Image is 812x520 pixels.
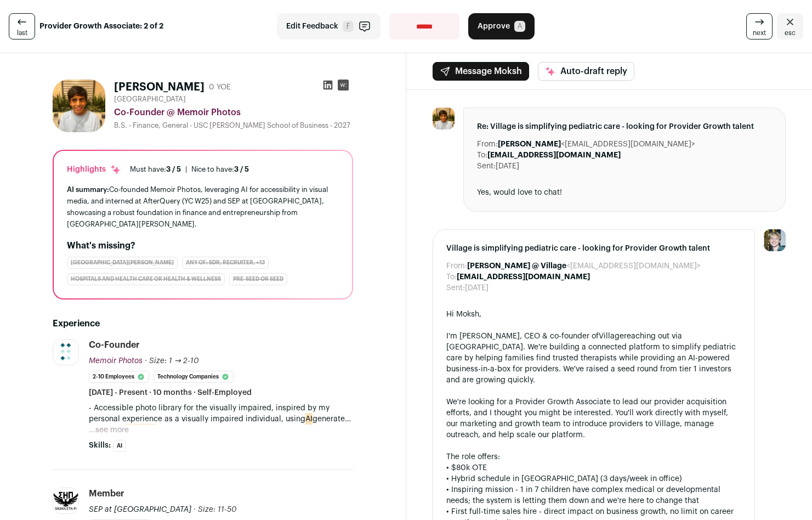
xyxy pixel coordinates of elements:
[746,13,773,39] a: next
[343,21,354,32] span: F
[113,440,126,452] li: AI
[446,451,742,462] div: The role offers:
[446,282,465,293] dt: Sent:
[166,166,181,173] span: 3 / 5
[753,29,766,37] span: next
[39,21,163,32] strong: Provider Growth Associate: 2 of 2
[145,357,199,365] span: · Size: 1 → 2-10
[498,140,561,148] b: [PERSON_NAME]
[514,21,525,32] span: A
[194,506,237,513] span: · Size: 11-50
[777,13,803,39] a: Close
[130,165,249,174] ul: |
[487,151,621,159] b: [EMAIL_ADDRESS][DOMAIN_NAME]
[538,62,634,81] button: Auto-draft reply
[17,29,27,37] span: last
[114,121,353,130] div: B.S. - Finance, General - USC [PERSON_NAME] School of Business - 2027
[67,184,339,230] div: Co-founded Memoir Photos, leveraging AI for accessibility in visual media, and interned at AfterQ...
[89,371,149,383] li: 2-10 employees
[305,413,313,425] mark: AI
[89,425,129,436] button: ...see more
[467,262,566,270] b: [PERSON_NAME] @ Village
[229,273,287,285] div: Pre-seed or Seed
[467,261,701,272] dd: <[EMAIL_ADDRESS][DOMAIN_NAME]>
[599,332,624,340] a: Village
[433,62,529,81] button: Message Moksh
[457,273,590,281] b: [EMAIL_ADDRESS][DOMAIN_NAME]
[478,21,510,32] span: Approve
[446,484,742,506] div: • Inspiring mission - 1 in 7 children have complex medical or developmental needs; the system is ...
[114,80,205,95] h1: [PERSON_NAME]
[67,164,121,175] div: Highlights
[67,239,339,252] h2: What's missing?
[191,165,249,174] div: Nice to have:
[209,82,231,93] div: 0 YOE
[446,397,742,440] div: We're looking for a Provider Growth Associate to lead our provider acquisition efforts, and I tho...
[785,29,796,37] span: esc
[89,403,353,425] p: - Accessible photo library for the visually impaired, inspired by my personal experience as a vis...
[9,13,35,39] a: last
[477,121,773,132] span: Re: Village is simplifying pediatric care - looking for Provider Growth talent
[67,186,109,193] span: AI summary:
[67,273,225,285] div: Hospitals and Health Care or Health & Wellness
[53,317,353,330] h2: Experience
[465,282,489,293] dd: [DATE]
[446,243,742,254] span: Village is simplifying pediatric care - looking for Provider Growth talent
[764,229,786,251] img: 6494470-medium_jpg
[89,506,191,513] span: SEP at [GEOGRAPHIC_DATA]
[446,272,457,282] dt: To:
[477,187,773,198] div: Yes, would love to chat!
[446,309,742,320] div: Hi Moksh,
[446,473,742,484] div: • Hybrid schedule in [GEOGRAPHIC_DATA] (3 days/week in office)
[53,340,78,365] img: b81570c77755de76e3d55f721f86b82c1439612160847f08900ec1d9a151be5c.jpg
[89,488,124,500] div: Member
[446,261,467,272] dt: From:
[130,165,181,174] div: Must have:
[182,257,269,269] div: Any of: sdr, recruiter, +13
[125,424,157,436] mark: business
[433,108,455,129] img: 3472bcf502ce1ae046948ffb03da47121a42e63d244747765be550294fe61a95.jpg
[114,95,186,104] span: [GEOGRAPHIC_DATA]
[89,339,140,351] div: Co-Founder
[446,462,742,473] div: • $80k OTE
[446,331,742,386] div: I'm [PERSON_NAME], CEO & co-founder of reaching out via [GEOGRAPHIC_DATA]. We're building a conne...
[498,139,695,150] dd: <[EMAIL_ADDRESS][DOMAIN_NAME]>
[89,387,252,398] span: [DATE] - Present · 10 months · Self-Employed
[89,357,143,365] span: Memoir Photos
[277,13,381,39] button: Edit Feedback F
[53,80,105,132] img: 3472bcf502ce1ae046948ffb03da47121a42e63d244747765be550294fe61a95.jpg
[286,21,338,32] span: Edit Feedback
[477,161,496,172] dt: Sent:
[89,440,111,451] span: Skills:
[154,371,234,383] li: Technology Companies
[67,257,178,269] div: [GEOGRAPHIC_DATA][PERSON_NAME]
[114,106,353,119] div: Co-Founder @ Memoir Photos
[468,13,535,39] button: Approve A
[53,488,78,513] img: c832e03d4be96f25073f344bded59ebe5410fd7492188d502072dfac9c3a2996.jpg
[477,139,498,150] dt: From:
[234,166,249,173] span: 3 / 5
[496,161,519,172] dd: [DATE]
[477,150,487,161] dt: To:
